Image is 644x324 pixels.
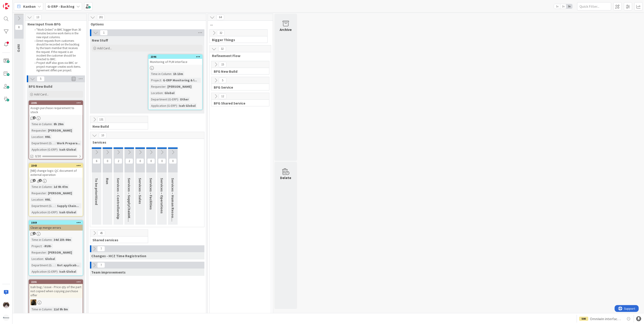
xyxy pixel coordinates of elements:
div: Requester [30,128,46,133]
span: Services – Controllership [116,178,121,219]
span: ... [210,22,267,26]
span: 201 [97,15,105,20]
img: avatar [3,315,9,321]
div: Department (G-ERP) [150,97,178,102]
span: Shared services [92,238,142,242]
span: 10 [99,133,107,138]
span: : [46,191,47,196]
span: 1 [39,179,42,182]
span: : [57,269,58,274]
span: Services – SupplyChainManagement [127,178,132,237]
div: 1d 9h 47m [52,184,69,189]
span: : [57,147,58,152]
div: [PERSON_NAME] [47,128,73,133]
span: : [43,256,44,261]
span: Services – Sales [138,178,142,204]
span: Services – Facilities [149,178,153,210]
span: 3x [566,4,572,9]
span: 13 [34,15,42,20]
span: : [46,128,47,133]
div: [PERSON_NAME] [47,191,73,196]
span: Add Card... [97,46,112,50]
div: Global [163,90,176,95]
span: : [55,141,56,146]
div: 1869 [29,221,83,225]
div: Other [179,97,190,102]
div: 2201 [31,280,83,284]
span: 0 [169,158,177,164]
div: Time in Column [150,71,171,76]
div: 2396 [151,55,202,58]
b: G-ERP - Backlog [47,4,75,9]
div: Supply Chain... [56,203,80,208]
span: 2x [560,4,566,9]
div: [NB] change logic QC document of external operation [29,168,83,178]
div: Application (G-ERP) [150,103,177,108]
div: 500 [579,317,588,321]
div: Application (G-ERP) [30,269,57,274]
div: Requester [150,84,166,89]
div: Time in Column [30,307,52,312]
div: Requester [30,250,46,255]
div: Isah Global [178,103,197,108]
div: 8h 29m [52,122,65,127]
span: : [43,197,44,202]
div: 1869 [31,221,83,224]
div: 1h 13m [172,71,184,76]
span: : [52,122,52,127]
div: Location [150,90,163,95]
div: Clean up merge errors [29,225,83,231]
span: 7 [97,246,105,252]
span: New Stuff [92,38,108,42]
div: Monitoring of PLM interface [149,59,202,65]
span: Add Card... [34,92,49,96]
div: 2385 [29,101,83,105]
div: 1869Clean up merge errors [29,221,83,231]
span: : [178,97,179,102]
div: 2201 [29,280,83,284]
span: : [46,250,47,255]
img: Kv [3,302,9,308]
div: Isah bug / issue - Price qty of the part not copied when copying purchase offer [29,284,83,298]
span: : [55,203,56,208]
span: 2 [125,158,133,164]
div: Isah Global [58,210,77,215]
div: G-ERP Monitoring & l... [162,78,198,83]
span: Team improvements [91,270,126,274]
img: ND [30,299,36,305]
span: New Input from BFG [27,22,81,26]
span: 0 [104,158,111,164]
span: 64 [216,15,224,20]
span: 0 [147,158,155,164]
span: BFG Service [214,85,264,90]
span: : [163,90,163,95]
span: BFG New Build [29,84,52,89]
span: 12 [219,94,226,99]
div: 2201Isah bug / issue - Price qty of the part not copied when copying purchase offer [29,280,83,298]
div: [PERSON_NAME] [47,250,73,255]
span: Options [91,22,200,26]
span: To be prioritized [94,178,99,205]
li: "Work Orders" in BMC bigger than 30 minutes become work items in the new input columns. [32,28,81,39]
span: 0/30 [35,154,41,159]
span: 2 [114,158,122,164]
span: : [161,78,162,83]
span: 1x [554,4,560,9]
div: 2343 [31,164,83,167]
span: BFG Shared Service [214,101,264,105]
div: Application (G-ERP) [30,210,57,215]
span: Services – Human Resources [171,178,175,225]
span: : [43,134,44,139]
div: Delete [280,175,291,180]
div: 2396 [149,55,202,59]
div: Not applicab... [56,263,80,268]
div: Application (G-ERP) [30,147,57,152]
span: Refinement Flow [212,53,265,58]
span: : [52,307,52,312]
span: Omniwin interface HCN Test [590,316,622,322]
span: 32 [218,46,226,52]
span: BFG New Build [214,69,264,74]
input: Quick Filter... [577,2,611,10]
li: Direct requests from customers should be recorded on the backlog by the team member that receives... [32,39,81,61]
span: Services [92,140,199,145]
